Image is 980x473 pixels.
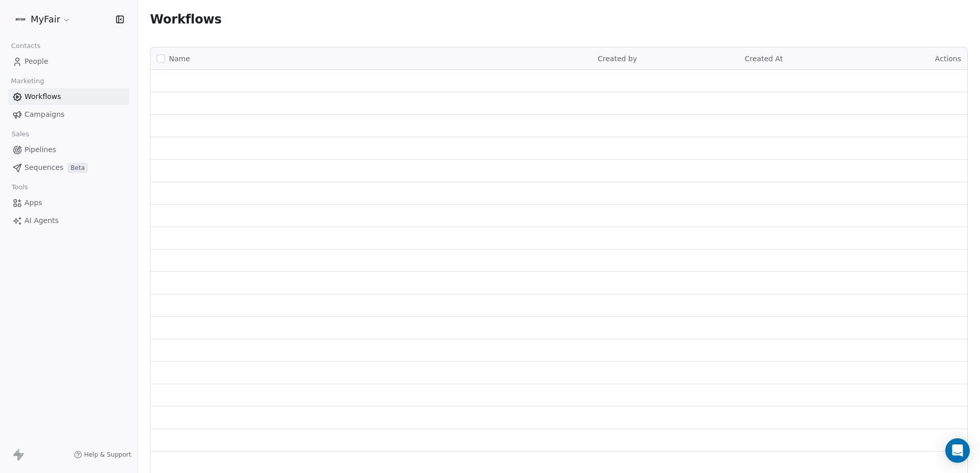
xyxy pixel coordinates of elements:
span: Marketing [7,73,48,89]
span: MyFair [31,13,60,26]
span: Tools [7,180,32,195]
a: AI Agents [8,212,129,229]
img: %C3%AC%C2%9B%C2%90%C3%AD%C2%98%C2%95%20%C3%AB%C2%A1%C2%9C%C3%AA%C2%B3%C2%A0(white+round).png [14,13,27,26]
span: Help & Support [84,451,131,459]
span: People [24,56,48,67]
a: Pipelines [8,141,129,158]
span: Pipelines [24,144,56,155]
span: Workflows [150,12,222,27]
a: Help & Support [74,451,131,459]
button: MyFair [12,11,73,28]
span: Campaigns [24,109,64,120]
a: SequencesBeta [8,159,129,176]
span: AI Agents [24,215,59,226]
a: People [8,53,129,70]
span: Beta [67,163,88,173]
a: Apps [8,194,129,211]
span: Name [169,54,190,64]
span: Actions [935,55,961,63]
span: Sales [7,127,34,142]
span: Created At [745,55,783,63]
a: Campaigns [8,106,129,123]
div: Open Intercom Messenger [945,438,970,463]
span: Workflows [24,91,61,102]
span: Apps [24,197,42,208]
span: Created by [598,55,637,63]
span: Sequences [24,162,63,173]
a: Workflows [8,88,129,105]
span: Contacts [7,38,45,54]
